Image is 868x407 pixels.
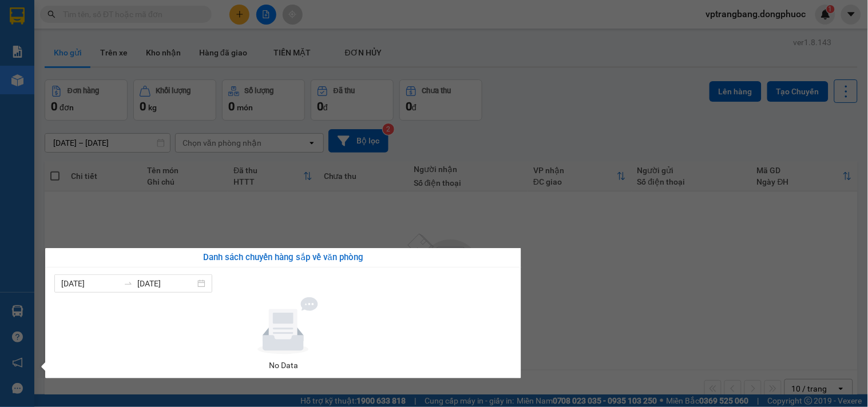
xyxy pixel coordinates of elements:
[124,279,133,288] span: to
[61,277,119,290] input: Từ ngày
[59,359,508,372] div: No Data
[54,251,512,265] div: Danh sách chuyến hàng sắp về văn phòng
[137,277,195,290] input: Đến ngày
[124,279,133,288] span: swap-right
